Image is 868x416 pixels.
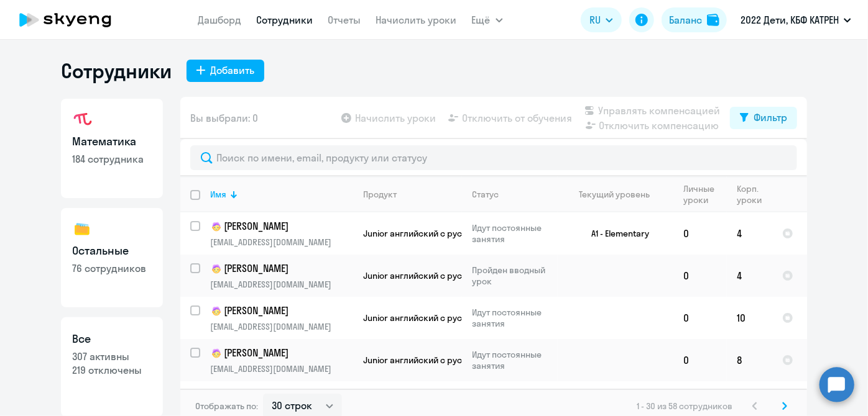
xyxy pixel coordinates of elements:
button: Балансbalance [662,7,727,32]
p: 184 сотрудника [72,152,152,166]
div: Статус [472,189,499,200]
div: Текущий уровень [579,189,650,200]
td: 8 [727,339,772,381]
span: Junior английский с русскоговорящим преподавателем [363,355,597,366]
p: [EMAIL_ADDRESS][DOMAIN_NAME] [210,237,353,248]
a: Отчеты [328,14,361,26]
div: Корп. уроки [737,183,762,206]
td: A1 - Elementary [558,212,673,255]
p: [EMAIL_ADDRESS][DOMAIN_NAME] [210,279,353,290]
img: child [210,220,223,233]
p: 2022 Дети, КБФ КАТРЕН [741,12,839,27]
div: Баланс [669,12,702,27]
p: 219 отключены [72,363,152,377]
a: child[PERSON_NAME] [210,219,353,234]
span: Отображать по: [195,400,258,412]
div: Текущий уровень [568,189,673,200]
p: Пройден вводный урок [472,265,557,287]
h3: Математика [72,133,152,150]
a: Начислить уроки [376,14,457,26]
img: balance [707,14,719,26]
img: child [210,347,223,359]
img: others [72,219,92,239]
p: Идут постоянные занятия [472,307,557,329]
div: Личные уроки [683,183,726,206]
div: Добавить [210,63,254,78]
button: Фильтр [730,107,797,129]
button: Добавить [187,60,264,82]
img: child [210,305,223,317]
p: 76 сотрудников [72,261,152,275]
h3: Остальные [72,243,152,259]
span: Junior английский с русскоговорящим преподавателем [363,270,597,281]
a: child[PERSON_NAME] [210,304,353,319]
p: [PERSON_NAME] [210,304,351,319]
button: RU [581,7,622,32]
button: 2022 Дети, КБФ КАТРЕН [734,5,857,35]
p: [EMAIL_ADDRESS][DOMAIN_NAME] [210,363,353,374]
a: child[PERSON_NAME] [210,388,353,403]
h1: Сотрудники [61,58,172,83]
span: Вы выбрали: 0 [190,111,258,125]
div: Личные уроки [683,183,715,206]
p: [PERSON_NAME] [210,388,351,403]
p: [PERSON_NAME] [210,219,351,234]
input: Поиск по имени, email, продукту или статусу [190,145,797,170]
div: Имя [210,189,353,200]
span: 1 - 30 из 58 сотрудников [637,400,732,412]
button: Ещё [472,7,503,32]
div: Статус [472,189,557,200]
td: 4 [727,255,772,297]
td: 0 [673,212,727,255]
span: Junior английский с русскоговорящим преподавателем [363,312,597,323]
a: child[PERSON_NAME] [210,261,353,276]
div: Продукт [363,189,397,200]
p: 307 активны [72,350,152,363]
a: child[PERSON_NAME] [210,346,353,361]
td: 10 [727,297,772,339]
div: Корп. уроки [737,183,772,206]
h3: Все [72,331,152,347]
div: Имя [210,189,226,200]
div: Продукт [363,189,461,200]
td: 0 [673,339,727,381]
p: [EMAIL_ADDRESS][DOMAIN_NAME] [210,321,353,332]
p: Идут постоянные занятия [472,349,557,371]
a: Математика184 сотрудника [61,99,163,198]
span: Ещё [472,12,491,27]
a: Остальные76 сотрудников [61,208,163,307]
td: 4 [727,212,772,255]
p: [PERSON_NAME] [210,346,351,361]
a: Дашборд [198,14,242,26]
p: [PERSON_NAME] [210,261,351,276]
span: RU [589,12,601,27]
span: Junior английский с русскоговорящим преподавателем [363,228,597,239]
td: 0 [673,297,727,339]
img: child [210,263,223,275]
td: 0 [673,255,727,297]
p: Идут постоянные занятия [472,222,557,245]
a: Сотрудники [257,14,313,26]
img: math [72,110,92,130]
div: Фильтр [754,110,787,125]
